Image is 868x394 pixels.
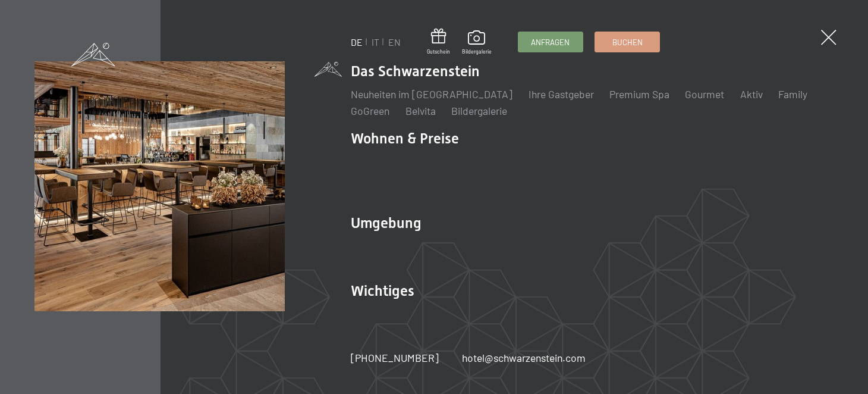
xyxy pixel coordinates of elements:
span: Buchen [612,37,643,48]
a: Ihre Gastgeber [529,87,594,101]
a: Gourmet [685,87,724,101]
a: Bildergalerie [462,30,492,55]
a: [PHONE_NUMBER] [351,351,439,365]
span: Bildergalerie [462,48,492,55]
a: GoGreen [351,104,389,117]
span: Gutschein [427,48,450,55]
a: hotel@schwarzenstein.com [462,351,586,365]
a: EN [388,36,401,48]
span: [PHONE_NUMBER] [351,351,439,364]
a: Family [778,87,807,101]
a: Belvita [405,104,436,117]
a: IT [372,36,379,48]
a: DE [351,36,363,48]
a: Aktiv [740,87,763,101]
a: Anfragen [518,32,583,52]
a: Bildergalerie [451,104,507,117]
a: Gutschein [427,29,450,55]
span: Anfragen [531,37,570,48]
a: Premium Spa [609,87,669,101]
img: Wellnesshotel Südtirol SCHWARZENSTEIN - Wellnessurlaub in den Alpen, Wandern und Wellness [34,61,284,311]
a: Neuheiten im [GEOGRAPHIC_DATA] [351,87,512,101]
a: Buchen [595,32,659,52]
